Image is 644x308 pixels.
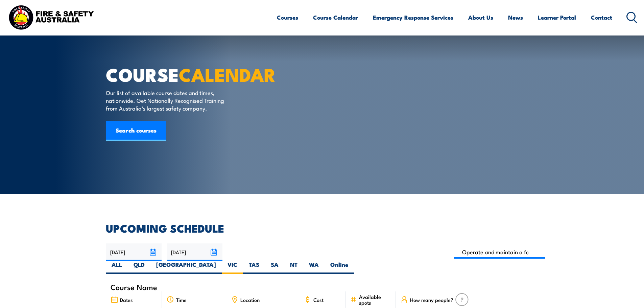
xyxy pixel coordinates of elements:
[373,8,453,26] a: Emergency Response Services
[106,66,273,82] h1: COURSE
[106,223,539,233] h2: UPCOMING SCHEDULE
[111,284,157,290] span: Course Name
[106,89,229,112] p: Our list of available course dates and times, nationwide. Get Nationally Recognised Training from...
[313,297,324,303] span: Cost
[222,261,243,274] label: VIC
[167,243,222,261] input: To date
[410,297,453,303] span: How many people?
[591,8,612,26] a: Contact
[150,261,222,274] label: [GEOGRAPHIC_DATA]
[240,297,260,303] span: Location
[313,8,358,26] a: Course Calendar
[128,261,150,274] label: QLD
[508,8,523,26] a: News
[325,261,354,274] label: Online
[106,261,128,274] label: ALL
[303,261,325,274] label: WA
[106,243,162,261] input: From date
[359,294,391,305] span: Available spots
[284,261,303,274] label: NT
[106,121,166,141] a: Search courses
[277,8,298,26] a: Courses
[454,245,545,259] input: Search Course
[176,297,187,303] span: Time
[468,8,493,26] a: About Us
[243,261,265,274] label: TAS
[120,297,133,303] span: Dates
[265,261,284,274] label: SA
[538,8,576,26] a: Learner Portal
[179,60,276,88] strong: CALENDAR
